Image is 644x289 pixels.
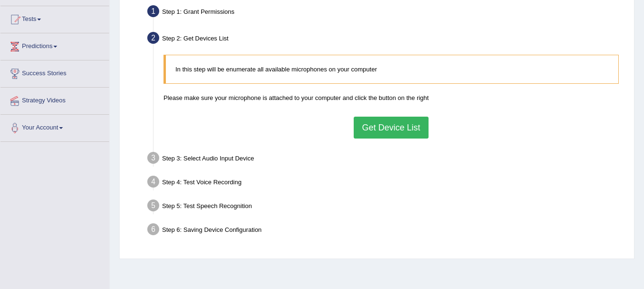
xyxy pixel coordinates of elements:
a: Strategy Videos [0,88,109,111]
div: Step 5: Test Speech Recognition [143,197,630,218]
div: Step 4: Test Voice Recording [143,173,630,194]
blockquote: In this step will be enumerate all available microphones on your computer [164,55,619,84]
div: Step 1: Grant Permissions [143,2,630,23]
a: Your Account [0,115,109,139]
div: Step 3: Select Audio Input Device [143,149,630,170]
a: Tests [0,6,109,30]
p: Please make sure your microphone is attached to your computer and click the button on the right [164,93,619,102]
a: Success Stories [0,60,109,84]
a: Predictions [0,33,109,57]
div: Step 6: Saving Device Configuration [143,220,630,241]
button: Get Device List [354,117,428,139]
div: Step 2: Get Devices List [143,29,630,50]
